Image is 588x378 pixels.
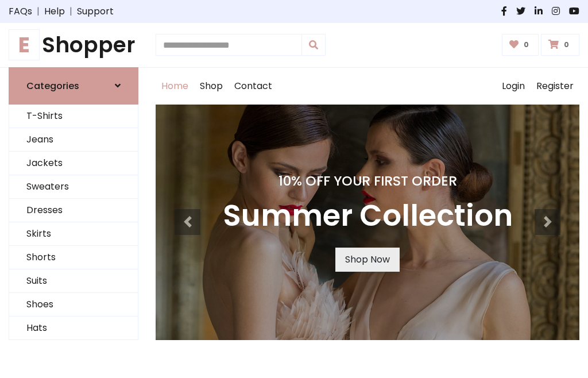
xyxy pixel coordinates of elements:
a: Shop [194,68,229,105]
h1: Shopper [9,32,138,58]
a: T-Shirts [9,105,138,128]
a: Sweaters [9,175,138,199]
h3: Summer Collection [223,198,513,234]
a: 0 [541,34,579,56]
a: Login [496,68,531,105]
span: | [32,5,44,18]
a: Hats [9,317,138,340]
a: Categories [9,67,138,105]
a: 0 [502,34,539,56]
a: FAQs [9,5,32,18]
a: Dresses [9,199,138,222]
span: E [9,29,40,60]
span: 0 [561,40,572,50]
a: EShopper [9,32,138,58]
span: 0 [521,40,532,50]
a: Shorts [9,246,138,269]
a: Help [44,5,65,18]
a: Suits [9,269,138,293]
h6: Categories [26,80,79,91]
a: Skirts [9,222,138,246]
a: Shoes [9,293,138,317]
h4: 10% Off Your First Order [223,173,513,189]
a: Home [156,68,194,105]
span: | [65,5,77,18]
a: Register [531,68,579,105]
a: Jackets [9,152,138,175]
a: Support [77,5,114,18]
a: Contact [229,68,278,105]
a: Jeans [9,128,138,152]
a: Shop Now [335,248,400,272]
